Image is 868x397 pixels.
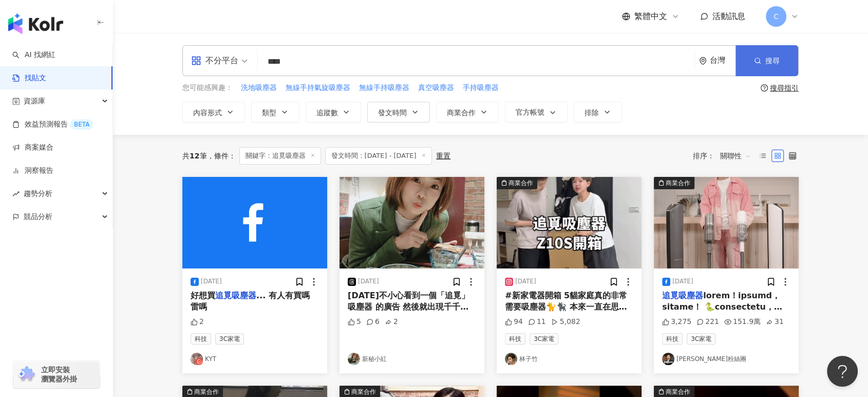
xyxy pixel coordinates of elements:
iframe: Help Scout Beacon - Open [827,356,858,387]
span: 商業合作 [447,109,476,117]
button: 追蹤數 [306,102,361,122]
span: 3C家電 [215,333,244,345]
div: 31 [766,317,784,327]
div: [DATE] [515,277,536,286]
span: 您可能感興趣： [182,83,233,93]
span: 12 [190,152,199,160]
span: 無線手持氣旋吸塵器 [286,83,350,93]
div: 6 [366,317,380,327]
img: KOL Avatar [191,353,203,365]
div: 5,082 [551,317,580,327]
img: post-image [182,177,327,268]
div: [DATE] [201,277,222,286]
img: post-image [339,177,484,268]
span: 好想買 [191,291,215,300]
span: 官方帳號 [516,108,544,116]
div: 94 [505,317,523,327]
div: 搜尋指引 [770,84,799,92]
img: KOL Avatar [505,353,517,365]
span: 無線手持吸塵器 [359,83,409,93]
span: 科技 [191,333,211,345]
div: 221 [696,317,719,327]
button: 內容形式 [182,102,245,122]
a: searchAI 找網紅 [12,50,55,60]
span: 發文時間 [378,109,407,117]
span: 真空吸塵器 [418,83,454,93]
img: post-image [654,177,799,268]
a: KOL Avatar新秘小紅 [348,353,476,365]
img: KOL Avatar [348,353,360,365]
div: [DATE] [358,277,379,286]
span: 趨勢分析 [24,182,52,205]
span: 3C家電 [687,333,715,345]
div: 3,275 [662,317,691,327]
span: 競品分析 [24,205,52,228]
button: 手持吸塵器 [462,82,499,94]
a: 洞察報告 [12,166,53,176]
div: 151.9萬 [724,317,761,327]
a: KOL AvatarKYT [191,353,319,365]
span: appstore [191,56,201,66]
div: 2 [191,317,204,327]
span: C [773,11,779,22]
button: 類型 [251,102,299,122]
img: KOL Avatar [662,353,674,365]
span: 內容形式 [193,109,222,117]
img: logo [8,13,63,34]
span: 追蹤數 [316,109,338,117]
a: 效益預測報告BETA [12,119,93,130]
mark: 追覓吸塵器 [215,291,256,300]
div: 不分平台 [191,52,238,69]
span: 資源庫 [24,89,45,113]
span: rise [12,190,20,197]
span: question-circle [761,84,768,92]
img: chrome extension [16,366,36,383]
div: [DATE] [672,277,693,286]
div: 2 [385,317,398,327]
div: 台灣 [710,56,735,65]
button: 商業合作 [654,177,799,268]
span: 立即安裝 瀏覽器外掛 [41,365,77,384]
div: 排序： [693,148,757,164]
span: [DATE]不小心看到一個「追覓」吸塵器 ￼的廣告 然後就出現千千萬萬的追覓廣告😂😂 看了好心動喔⋯ 我家已經有[PERSON_NAME]了⋯ ￼ 想問問板上有沒有有人用「追覓」的吸塵器感受怎麼... [348,291,474,381]
span: 繁體中文 [634,11,667,22]
button: 真空吸塵器 [418,82,455,94]
span: 3C家電 [530,333,558,345]
span: ... 有人有買嗎 雷嗎 [191,291,310,312]
span: environment [699,57,707,65]
div: 商業合作 [666,387,690,397]
span: 科技 [505,333,525,345]
span: 活動訊息 [712,11,745,21]
button: 搜尋 [735,45,798,76]
span: 手持吸塵器 [463,83,499,93]
a: KOL Avatar林子竹 [505,353,633,365]
button: 無線手持氣旋吸塵器 [285,82,351,94]
a: KOL Avatar[PERSON_NAME]粉絲團 [662,353,790,365]
button: 無線手持吸塵器 [358,82,410,94]
span: 發文時間：[DATE] - [DATE] [325,147,432,165]
div: 商業合作 [194,387,219,397]
button: 排除 [574,102,622,122]
div: 11 [528,317,546,327]
img: post-image [497,177,641,268]
div: 商業合作 [351,387,376,397]
mark: 追覓吸塵器 [662,291,703,300]
div: 重置 [436,152,450,160]
button: 發文時間 [367,102,430,122]
span: 關聯性 [720,148,751,164]
a: 找貼文 [12,73,46,83]
button: 洗地吸塵器 [240,82,277,94]
a: chrome extension立即安裝 瀏覽器外掛 [13,360,100,388]
button: 商業合作 [497,177,641,268]
a: 商案媒合 [12,142,53,153]
button: 商業合作 [436,102,499,122]
span: 關鍵字：追覓吸塵器 [239,147,321,165]
button: 官方帳號 [505,102,568,122]
span: 類型 [262,109,276,117]
div: 5 [348,317,361,327]
span: 科技 [662,333,683,345]
span: 搜尋 [765,57,780,65]
div: 商業合作 [666,178,690,188]
div: 商業合作 [508,178,533,188]
div: 共 筆 [182,152,206,160]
